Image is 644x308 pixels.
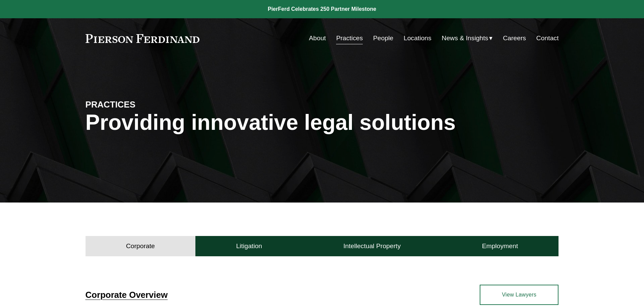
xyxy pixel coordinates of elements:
[503,32,526,45] a: Careers
[86,99,204,110] h4: PRACTICES
[86,290,168,300] a: Corporate Overview
[480,285,558,305] a: View Lawyers
[86,110,559,135] h1: Providing innovative legal solutions
[309,32,326,45] a: About
[482,242,518,250] h4: Employment
[404,32,431,45] a: Locations
[442,32,493,45] a: folder dropdown
[336,32,363,45] a: Practices
[536,32,558,45] a: Contact
[343,242,401,250] h4: Intellectual Property
[236,242,262,250] h4: Litigation
[442,32,488,44] span: News & Insights
[373,32,393,45] a: People
[126,242,155,250] h4: Corporate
